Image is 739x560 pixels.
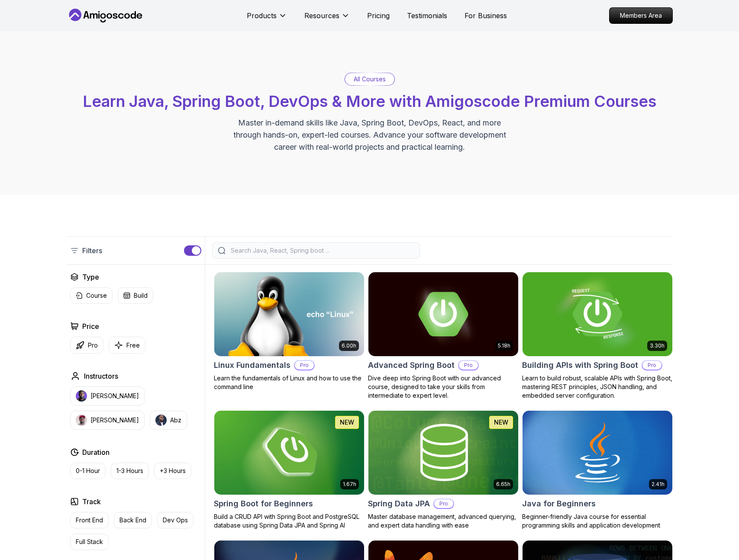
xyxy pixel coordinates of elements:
[214,272,364,356] img: Linux Fundamentals card
[150,411,187,430] button: instructor imgAbz
[304,10,339,21] p: Resources
[343,481,356,488] p: 1.67h
[368,410,519,530] a: Spring Data JPA card6.65hNEWSpring Data JPAProMaster database management, advanced querying, and ...
[111,463,149,479] button: 1-3 Hours
[522,272,673,400] a: Building APIs with Spring Boot card3.30hBuilding APIs with Spring BootProLearn to build robust, s...
[247,10,277,21] p: Products
[224,117,515,153] p: Master in-demand skills like Java, Spring Boot, DevOps, React, and more through hands-on, expert-...
[523,272,672,356] img: Building APIs with Spring Boot card
[76,467,100,475] p: 0-1 Hour
[116,467,143,475] p: 1-3 Hours
[214,359,290,371] h2: Linux Fundamentals
[609,7,673,24] a: Members Area
[368,272,519,400] a: Advanced Spring Boot card5.18hAdvanced Spring BootProDive deep into Spring Boot with our advanced...
[368,411,518,495] img: Spring Data JPA card
[354,75,386,84] p: All Courses
[170,416,181,425] p: Abz
[155,415,167,426] img: instructor img
[70,463,106,479] button: 0-1 Hour
[522,498,596,510] h2: Java for Beginners
[134,291,148,300] p: Build
[465,10,507,21] a: For Business
[119,516,146,525] p: Back End
[70,287,113,304] button: Course
[114,512,152,528] button: Back End
[88,341,98,350] p: Pro
[70,534,109,550] button: Full Stack
[90,392,139,400] p: [PERSON_NAME]
[407,10,447,21] a: Testimonials
[247,10,287,28] button: Products
[70,386,145,406] button: instructor img[PERSON_NAME]
[214,410,365,530] a: Spring Boot for Beginners card1.67hNEWSpring Boot for BeginnersBuild a CRUD API with Spring Boot ...
[498,342,510,349] p: 5.18h
[76,516,103,525] p: Front End
[70,512,109,528] button: Front End
[434,499,453,508] p: Pro
[523,411,672,495] img: Java for Beginners card
[368,498,430,510] h2: Spring Data JPA
[522,359,638,371] h2: Building APIs with Spring Boot
[368,374,519,400] p: Dive deep into Spring Boot with our advanced course, designed to take your skills from intermedia...
[214,498,313,510] h2: Spring Boot for Beginners
[109,337,145,354] button: Free
[126,341,140,350] p: Free
[459,361,478,370] p: Pro
[163,516,188,525] p: Dev Ops
[368,272,518,356] img: Advanced Spring Boot card
[295,361,314,370] p: Pro
[82,321,99,331] h2: Price
[76,390,87,402] img: instructor img
[160,467,186,475] p: +3 Hours
[642,361,662,370] p: Pro
[214,272,365,391] a: Linux Fundamentals card6.00hLinux FundamentalsProLearn the fundamentals of Linux and how to use t...
[83,92,656,111] span: Learn Java, Spring Boot, DevOps & More with Amigoscode Premium Courses
[610,8,672,23] p: Members Area
[494,418,508,427] p: NEW
[154,463,191,479] button: +3 Hours
[118,287,153,304] button: Build
[522,374,673,400] p: Learn to build robust, scalable APIs with Spring Boot, mastering REST principles, JSON handling, ...
[522,512,673,530] p: Beginner-friendly Java course for essential programming skills and application development
[70,337,103,354] button: Pro
[157,512,194,528] button: Dev Ops
[86,291,107,300] p: Course
[367,10,390,21] a: Pricing
[76,537,103,546] p: Full Stack
[368,359,455,371] h2: Advanced Spring Boot
[522,410,673,530] a: Java for Beginners card2.41hJava for BeginnersBeginner-friendly Java course for essential program...
[82,245,102,256] p: Filters
[90,416,139,425] p: [PERSON_NAME]
[70,411,145,430] button: instructor img[PERSON_NAME]
[214,512,365,530] p: Build a CRUD API with Spring Boot and PostgreSQL database using Spring Data JPA and Spring AI
[229,246,414,255] input: Search Java, React, Spring boot ...
[214,411,364,495] img: Spring Boot for Beginners card
[650,342,665,349] p: 3.30h
[82,272,99,282] h2: Type
[82,447,110,457] h2: Duration
[84,371,118,381] h2: Instructors
[82,496,101,507] h2: Track
[340,418,354,427] p: NEW
[214,374,365,391] p: Learn the fundamentals of Linux and how to use the command line
[304,10,350,28] button: Resources
[496,481,510,488] p: 6.65h
[652,481,665,488] p: 2.41h
[76,415,87,426] img: instructor img
[342,342,356,349] p: 6.00h
[368,512,519,530] p: Master database management, advanced querying, and expert data handling with ease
